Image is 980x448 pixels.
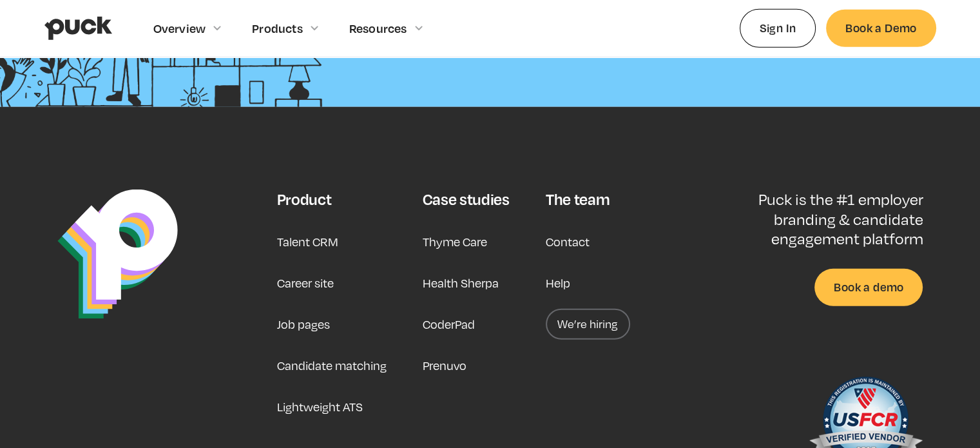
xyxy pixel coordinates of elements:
a: Book a Demo [826,10,936,46]
div: The team [546,190,610,209]
a: Health Sherpa [423,268,499,298]
a: Help [546,268,570,298]
a: Lightweight ATS [276,391,362,422]
a: Candidate matching [276,350,386,381]
a: Contact [546,226,590,257]
a: Prenuvo [423,350,466,381]
a: Talent CRM [276,226,338,257]
a: Job pages [276,309,329,340]
a: We’re hiring [546,309,630,340]
a: Thyme Care [423,226,487,257]
p: Puck is the #1 employer branding & candidate engagement platform [716,190,923,248]
a: CoderPad [423,309,475,340]
div: Resources [349,21,407,35]
a: Sign In [740,9,816,47]
div: Product [276,190,331,209]
div: Products [252,21,303,35]
div: Case studies [423,190,510,209]
img: Puck Logo [57,190,178,319]
div: Overview [153,21,206,35]
a: Book a demo [814,269,923,306]
a: Career site [276,268,333,298]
